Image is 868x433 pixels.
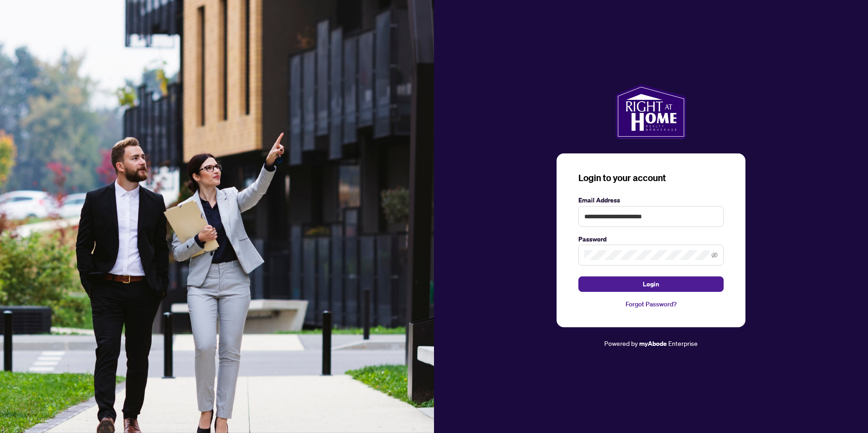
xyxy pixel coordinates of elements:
[578,299,724,309] a: Forgot Password?
[668,339,698,347] span: Enterprise
[616,84,686,139] img: ma-logo
[604,339,638,347] span: Powered by
[578,195,724,205] label: Email Address
[578,234,724,244] label: Password
[643,277,659,291] span: Login
[711,252,718,258] span: eye-invisible
[639,339,667,349] a: myAbode
[578,172,724,184] h3: Login to your account
[578,276,724,292] button: Login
